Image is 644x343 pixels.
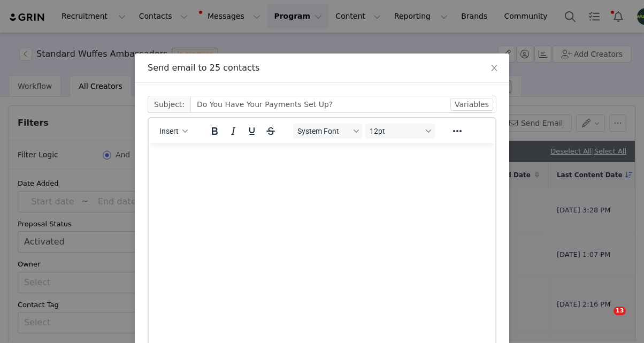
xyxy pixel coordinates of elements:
button: Strikethrough [262,124,280,139]
input: Add a subject line [190,96,496,113]
span: 13 [614,307,626,315]
iframe: Intercom live chat [592,307,617,332]
button: Underline [243,124,261,139]
span: Insert [159,127,179,135]
button: Insert [155,124,192,139]
button: Italic [224,124,242,139]
span: System Font [297,127,350,135]
span: Subject: [148,96,190,113]
div: Send email to 25 contacts [148,62,496,74]
button: Bold [205,124,224,139]
i: icon: close [490,64,499,72]
button: Font sizes [365,124,435,139]
button: Reveal or hide additional toolbar items [448,124,466,139]
button: Close [479,54,509,83]
span: 12pt [370,127,422,135]
button: Fonts [293,124,363,139]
